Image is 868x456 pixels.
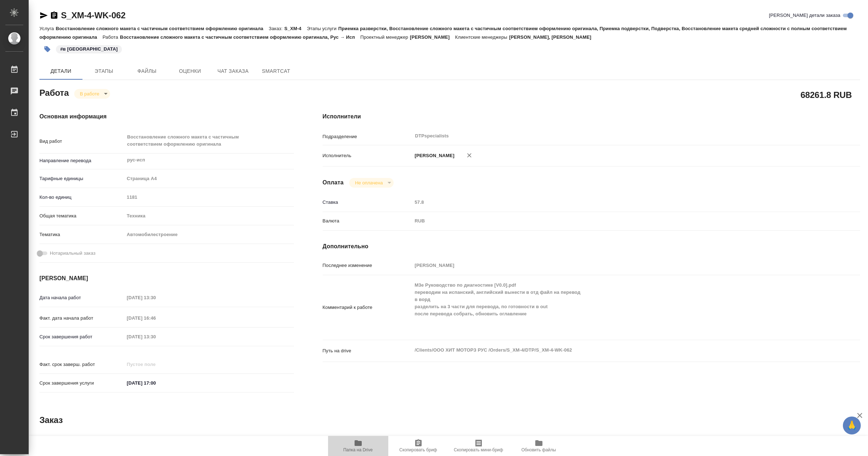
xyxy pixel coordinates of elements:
[39,434,294,443] h4: Основная информация
[124,292,187,303] input: Пустое поле
[39,138,124,145] p: Вид работ
[269,26,284,31] p: Заказ:
[323,133,412,140] p: Подразделение
[39,157,124,164] p: Направление перевода
[39,26,847,40] p: Приемка разверстки, Восстановление сложного макета с частичным соответствием оформлению оригинала...
[353,180,385,186] button: Не оплачена
[39,294,124,301] p: Дата начала работ
[39,231,124,238] p: Тематика
[120,34,360,40] p: Восстановление сложного макета с частичным соответствием оформлению оригинала, Рус → Исп
[323,178,344,187] h4: Оплата
[44,67,78,76] span: Детали
[399,447,437,452] span: Скопировать бриф
[39,333,124,340] p: Срок завершения работ
[130,67,164,76] span: Файлы
[846,418,858,433] span: 🙏
[412,260,815,271] input: Пустое поле
[349,178,393,188] div: В работе
[323,347,412,354] p: Путь на drive
[124,332,187,342] input: Пустое поле
[60,46,118,53] p: #в [GEOGRAPHIC_DATA]
[39,112,294,121] h4: Основная информация
[39,414,63,426] h2: Заказ
[39,26,56,31] p: Услуга
[412,215,815,227] div: RUB
[124,210,294,222] div: Техника
[39,86,69,99] h2: Работа
[307,26,338,31] p: Этапы услуги
[39,315,124,322] p: Факт. дата начала работ
[323,152,412,159] p: Исполнитель
[259,67,293,76] span: SmartCat
[509,34,597,40] p: [PERSON_NAME], [PERSON_NAME]
[454,447,503,452] span: Скопировать мини-бриф
[521,447,556,452] span: Обновить файлы
[124,229,294,241] div: Автомобилестроение
[412,344,815,356] textarea: /Clients/ООО ХИТ МОТОРЗ РУС /Orders/S_XM-4/DTP/S_XM-4-WK-062
[103,34,120,40] p: Работа
[455,34,509,40] p: Клиентские менеджеры
[39,212,124,220] p: Общая тематика
[843,417,861,434] button: 🙏
[769,12,840,19] span: [PERSON_NAME] детали заказа
[56,26,269,31] p: Восстановление сложного макета с частичным соответствием оформлению оригинала
[323,262,412,269] p: Последнее изменение
[343,447,373,452] span: Папка на Drive
[39,380,124,387] p: Срок завершения услуги
[78,91,101,97] button: В работе
[216,67,250,76] span: Чат заказа
[173,67,207,76] span: Оценки
[39,41,55,57] button: Добавить тэг
[124,359,187,370] input: Пустое поле
[412,152,455,159] p: [PERSON_NAME]
[55,46,123,52] span: в ворд
[124,173,294,185] div: Страница А4
[39,175,124,182] p: Тарифные единицы
[74,89,110,99] div: В работе
[124,192,294,202] input: Пустое поле
[410,34,455,40] p: [PERSON_NAME]
[461,147,477,163] button: Удалить исполнителя
[323,199,412,206] p: Ставка
[360,34,410,40] p: Проектный менеджер
[388,436,449,456] button: Скопировать бриф
[449,436,509,456] button: Скопировать мини-бриф
[87,67,121,76] span: Этапы
[50,250,95,257] span: Нотариальный заказ
[328,436,388,456] button: Папка на Drive
[323,242,860,251] h4: Дополнительно
[323,112,860,121] h4: Исполнители
[124,378,187,388] input: ✎ Введи что-нибудь
[124,313,187,323] input: Пустое поле
[61,10,125,20] a: S_XM-4-WK-062
[39,11,48,20] button: Скопировать ссылку для ЯМессенджера
[323,434,860,443] h4: Дополнительно
[801,89,852,101] h2: 68261.8 RUB
[50,11,58,20] button: Скопировать ссылку
[39,194,124,201] p: Кол-во единиц
[39,274,294,283] h4: [PERSON_NAME]
[323,304,412,311] p: Комментарий к работе
[412,197,815,207] input: Пустое поле
[412,279,815,334] textarea: М3е Руководство по диагностике [V0.0].pdf переводим на испанский, английский вынести в отд файл н...
[284,26,307,31] p: S_XM-4
[509,436,569,456] button: Обновить файлы
[39,361,124,368] p: Факт. срок заверш. работ
[323,217,412,225] p: Валюта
